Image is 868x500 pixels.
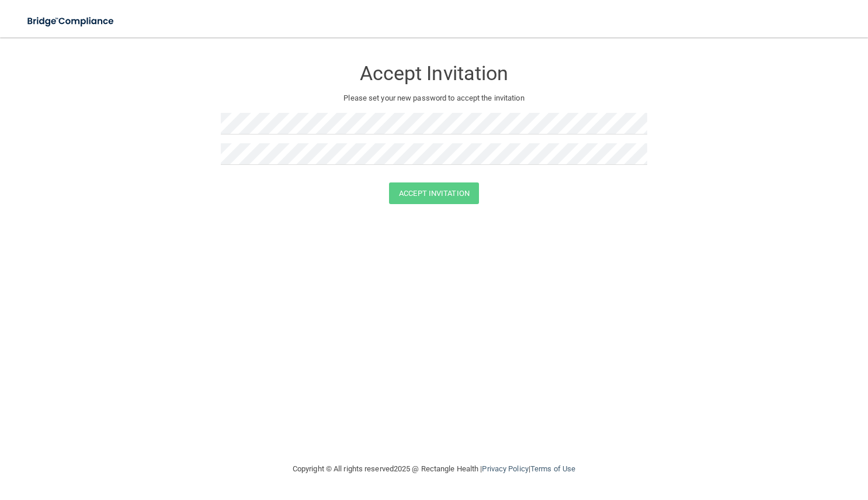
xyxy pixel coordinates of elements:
[221,450,647,488] div: Copyright © All rights reserved 2025 @ Rectangle Health | |
[221,63,647,84] h3: Accept Invitation
[389,182,479,204] button: Accept Invitation
[482,464,528,473] a: Privacy Policy
[530,464,575,473] a: Terms of Use
[230,91,638,105] p: Please set your new password to accept the invitation
[18,9,125,33] img: bridge_compliance_login_screen.278c3ca4.svg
